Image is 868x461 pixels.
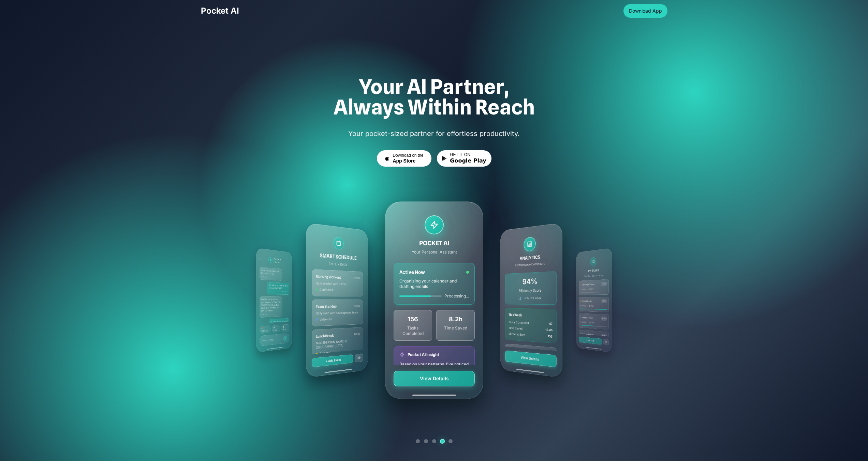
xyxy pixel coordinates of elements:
p: Your pocket-sized partner for effortless productivity. [281,128,587,139]
span: GET IT ON [450,152,470,157]
button: Download on theApp Store [377,150,431,167]
span: Pocket AI [201,5,239,16]
span: Download on the [393,153,423,158]
h1: Your AI Partner, Always Within Reach [201,76,667,117]
span: App Store [393,158,415,164]
button: GET IT ONGoogle Play [437,150,491,167]
button: Download App [623,4,667,18]
span: Google Play [450,157,486,164]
